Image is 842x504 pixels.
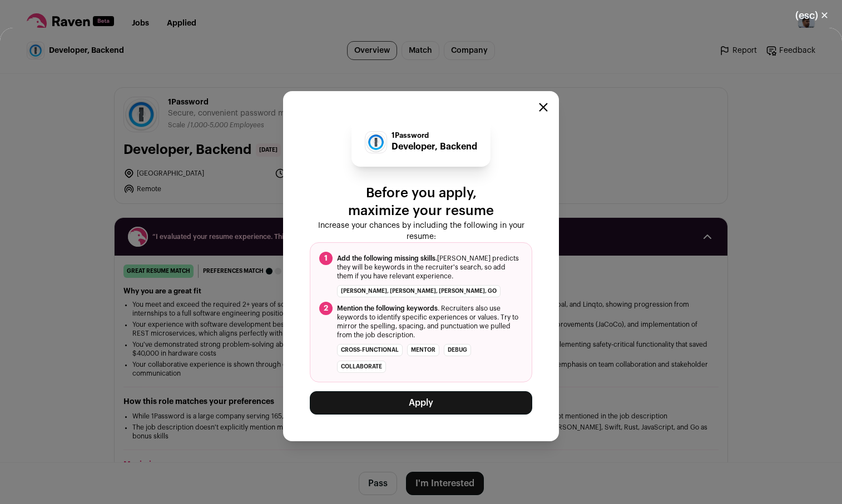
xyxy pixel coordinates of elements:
[337,361,386,373] li: collaborate
[539,103,548,112] button: Close modal
[337,344,403,356] li: cross-functional
[337,254,523,281] span: [PERSON_NAME] predicts they will be keywords in the recruiter's search, so add them if you have r...
[310,184,532,220] p: Before you apply, maximize your resume
[392,140,477,153] p: Developer, Backend
[365,132,387,153] img: be5b3ed405faa9badfbb9492948f0e25cf3e58532105abca7789f9f488d4c477.png
[392,131,477,140] p: 1Password
[310,220,532,242] p: Increase your chances by including the following in your resume:
[310,391,532,415] button: Apply
[319,302,333,315] span: 2
[337,305,438,312] span: Mention the following keywords
[782,3,842,28] button: Close modal
[337,304,523,340] span: . Recruiters also use keywords to identify specific experiences or values. Try to mirror the spel...
[319,252,333,265] span: 1
[444,344,471,356] li: debug
[337,255,437,262] span: Add the following missing skills.
[337,285,501,297] li: [PERSON_NAME], [PERSON_NAME], [PERSON_NAME], Go
[407,344,439,356] li: mentor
